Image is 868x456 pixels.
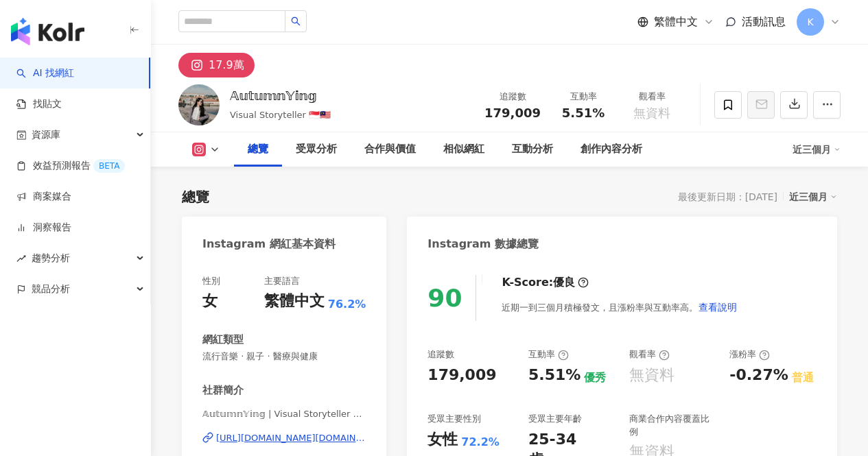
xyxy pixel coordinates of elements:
span: search [291,16,301,26]
div: 創作內容分析 [580,141,642,158]
div: 普通 [792,370,814,385]
div: Instagram 網紅基本資料 [202,237,336,252]
span: K [807,14,813,29]
div: Instagram 數據總覽 [427,237,539,252]
span: 無資料 [633,106,670,120]
div: 總覽 [248,141,268,158]
div: 互動分析 [512,141,553,158]
span: 流行音樂 · 親子 · 醫療與健康 [202,350,366,363]
div: 總覽 [182,187,209,206]
span: Visual Storyteller 🇸🇬🇲🇾 [230,110,331,120]
div: 優良 [553,275,575,290]
div: 近期一到三個月積極發文，且漲粉率與互動率高。 [502,293,738,321]
a: searchAI 找網紅 [16,67,74,80]
div: 主要語言 [264,275,300,287]
div: 女 [202,291,218,312]
div: 17.9萬 [209,56,244,75]
div: K-Score : [502,275,589,290]
a: 商案媒合 [16,190,71,204]
div: 受眾分析 [296,141,337,158]
a: 找貼文 [16,97,62,111]
div: 90 [427,284,462,312]
div: 漲粉率 [729,348,770,361]
div: 商業合作內容覆蓋比例 [629,413,716,437]
span: 𝔸𝕦𝕥𝕦𝕞𝕟𝕐𝕚𝕟𝕘 | Visual Storyteller 🇸🇬🇲🇾 | autumn.ying [202,408,366,420]
div: 相似網紅 [443,141,484,158]
div: 𝔸𝕦𝕥𝕦𝕞𝕟𝕐𝕚𝕟𝕘 [230,87,331,104]
span: 查看說明 [699,302,737,313]
div: 互動率 [557,90,609,104]
div: 合作與價值 [364,141,416,158]
div: 最後更新日期：[DATE] [678,191,777,202]
span: 76.2% [328,297,366,312]
div: 社群簡介 [202,383,244,398]
div: 追蹤數 [484,90,541,104]
button: 查看說明 [698,293,738,321]
span: 活動訊息 [742,15,786,28]
div: [URL][DOMAIN_NAME][DOMAIN_NAME] [216,432,366,444]
span: 趨勢分析 [32,243,70,274]
span: 競品分析 [32,274,70,304]
div: 無資料 [629,365,675,386]
span: 179,009 [484,106,541,120]
div: 繁體中文 [264,291,325,312]
div: -0.27% [729,365,788,386]
a: [URL][DOMAIN_NAME][DOMAIN_NAME] [202,432,366,444]
div: 5.51% [528,365,580,386]
div: 觀看率 [629,348,670,361]
div: 受眾主要性別 [427,413,481,425]
span: 繁體中文 [654,14,698,29]
img: logo [11,18,84,45]
div: 受眾主要年齡 [528,413,582,425]
div: 近三個月 [793,139,841,160]
div: 179,009 [427,365,496,386]
span: 5.51% [562,106,605,120]
a: 效益預測報告BETA [16,159,125,173]
div: 近三個月 [789,188,837,206]
div: 網紅類型 [202,333,244,347]
div: 追蹤數 [427,348,454,361]
div: 女性 [427,429,458,451]
div: 性別 [202,275,220,287]
span: rise [16,254,26,263]
div: 優秀 [584,370,606,385]
div: 72.2% [461,435,500,450]
img: KOL Avatar [178,84,220,125]
span: 資源庫 [32,119,60,150]
button: 17.9萬 [178,53,255,77]
a: 洞察報告 [16,221,71,235]
div: 觀看率 [626,90,678,104]
div: 互動率 [528,348,569,361]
